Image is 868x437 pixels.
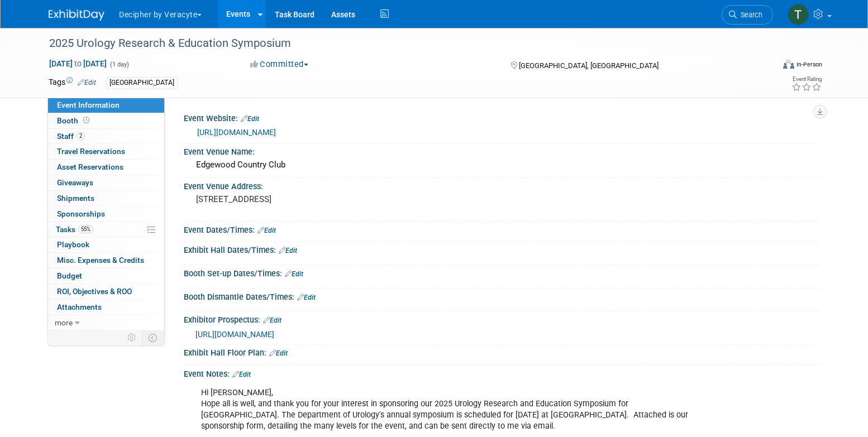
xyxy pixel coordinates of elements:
div: Event Rating [791,76,822,82]
a: Attachments [48,300,164,315]
a: Travel Reservations [48,144,164,159]
a: Edit [285,270,303,278]
a: Edit [257,227,276,234]
span: Misc. Expenses & Credits [57,256,144,265]
td: Tags [49,76,96,89]
a: Edit [78,79,96,87]
a: Budget [48,268,164,284]
td: Toggle Event Tabs [142,330,165,345]
span: Event Information [57,100,120,109]
span: more [55,318,73,327]
a: Edit [279,247,297,254]
span: ROI, Objectives & ROO [57,287,132,296]
a: Booth [48,113,164,128]
span: Attachments [57,302,102,311]
a: Edit [241,115,259,123]
td: Personalize Event Tab Strip [122,330,142,345]
div: 2025 Urology Research & Education Symposium [45,33,756,54]
a: Playbook [48,237,164,252]
a: Staff2 [48,129,164,144]
div: Booth Set-up Dates/Times: [184,265,819,280]
a: Edit [263,316,282,324]
div: Event Venue Name: [184,143,819,157]
a: Sponsorships [48,207,164,222]
span: Booth not reserved yet [81,116,92,124]
span: Tasks [56,225,93,234]
span: Search [737,11,762,19]
a: [URL][DOMAIN_NAME] [195,330,274,339]
div: Exhibitor Prospectus: [184,311,819,326]
span: to [73,59,83,68]
span: Shipments [57,194,94,203]
span: Playbook [57,240,89,249]
div: [GEOGRAPHIC_DATA] [106,77,178,89]
span: Sponsorships [57,209,105,218]
div: In-Person [796,60,822,69]
a: Tasks55% [48,222,164,237]
a: [URL][DOMAIN_NAME] [197,128,276,137]
button: Committed [246,59,313,70]
a: ROI, Objectives & ROO [48,284,164,299]
div: Event Website: [184,110,819,124]
div: Exhibit Hall Floor Plan: [184,344,819,359]
span: (1 day) [109,61,129,68]
span: Budget [57,271,82,280]
span: [DATE] [DATE] [49,59,107,69]
span: [GEOGRAPHIC_DATA], [GEOGRAPHIC_DATA] [519,61,659,70]
span: Travel Reservations [57,147,125,156]
a: Edit [269,349,288,357]
a: Edit [297,294,316,301]
img: Format-Inperson.png [783,60,794,69]
a: more [48,315,164,330]
span: Booth [57,116,92,125]
div: Event Venue Address: [184,178,819,192]
a: Event Information [48,98,164,113]
span: Giveaways [57,178,93,187]
a: Search [722,5,773,25]
div: Event Dates/Times: [184,222,819,236]
span: 2 [77,132,85,140]
div: Event Format [707,58,822,75]
a: Edit [232,371,251,378]
img: ExhibitDay [49,9,104,21]
span: Staff [57,132,85,141]
a: Misc. Expenses & Credits [48,253,164,268]
span: Asset Reservations [57,162,123,171]
div: Event Notes: [184,366,819,380]
div: Booth Dismantle Dates/Times: [184,289,819,303]
div: Exhibit Hall Dates/Times: [184,242,819,256]
pre: [STREET_ADDRESS] [196,194,436,204]
a: Asset Reservations [48,160,164,175]
a: Giveaways [48,175,164,190]
span: 55% [78,225,93,233]
a: Shipments [48,191,164,206]
div: Edgewood Country Club [192,156,811,174]
img: Tony Alvarado [788,4,809,25]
